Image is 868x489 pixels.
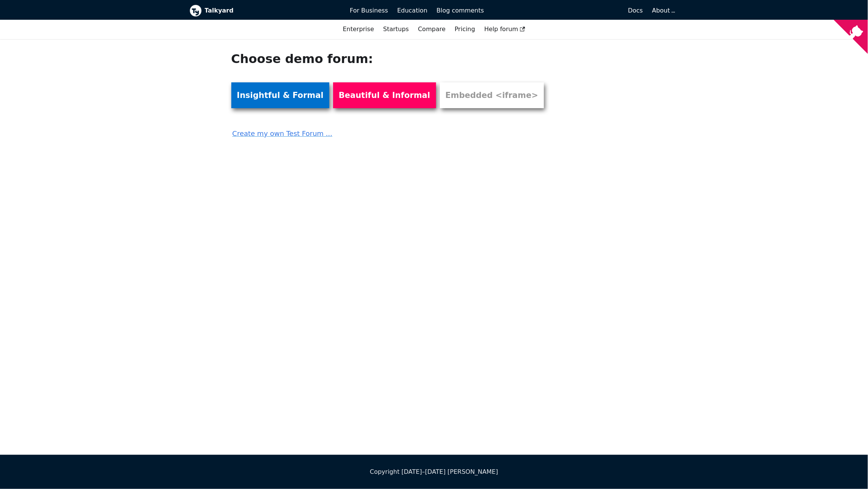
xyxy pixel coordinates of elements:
a: Beautiful & Informal [333,82,436,108]
a: Compare [418,25,446,33]
a: Embedded <iframe> [440,82,544,108]
a: Insightful & Formal [231,82,329,108]
b: Talkyard [205,6,340,16]
a: Education [393,4,432,17]
a: Blog comments [432,4,489,17]
a: Pricing [450,23,480,36]
a: About [652,7,674,14]
span: Help forum [484,25,525,33]
a: Create my own Test Forum ... [231,123,553,139]
span: Education [397,7,428,14]
a: Startups [379,23,414,36]
span: For Business [350,7,388,14]
img: Talkyard logo [190,5,202,17]
a: Help forum [480,23,530,36]
a: For Business [345,4,393,17]
span: Docs [628,7,643,14]
h1: Choose demo forum: [231,51,553,66]
div: Copyright [DATE]–[DATE] [PERSON_NAME] [190,467,679,477]
a: Docs [489,4,648,17]
span: Blog comments [436,7,484,14]
a: Enterprise [338,23,378,36]
a: Talkyard logoTalkyard [190,5,340,17]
